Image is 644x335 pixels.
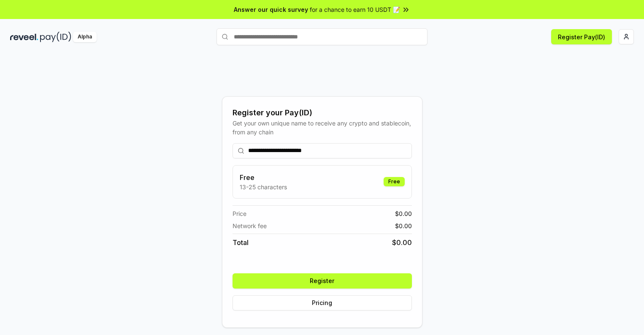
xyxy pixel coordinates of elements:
[233,273,412,289] button: Register
[233,107,412,119] div: Register your Pay(ID)
[233,209,246,218] span: Price
[395,221,412,230] span: $ 0.00
[233,119,412,136] div: Get your own unique name to receive any crypto and stablecoin, from any chain
[233,221,267,230] span: Network fee
[240,182,287,191] p: 13-25 characters
[240,172,287,182] h3: Free
[233,295,412,310] button: Pricing
[384,177,405,186] div: Free
[40,32,71,42] img: pay_id
[234,5,308,14] span: Answer our quick survey
[392,237,412,248] span: $ 0.00
[395,209,412,218] span: $ 0.00
[551,29,612,44] button: Register Pay(ID)
[310,5,400,14] span: for a chance to earn 10 USDT 📝
[10,32,38,42] img: reveel_dark
[73,32,97,42] div: Alpha
[233,237,249,248] span: Total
